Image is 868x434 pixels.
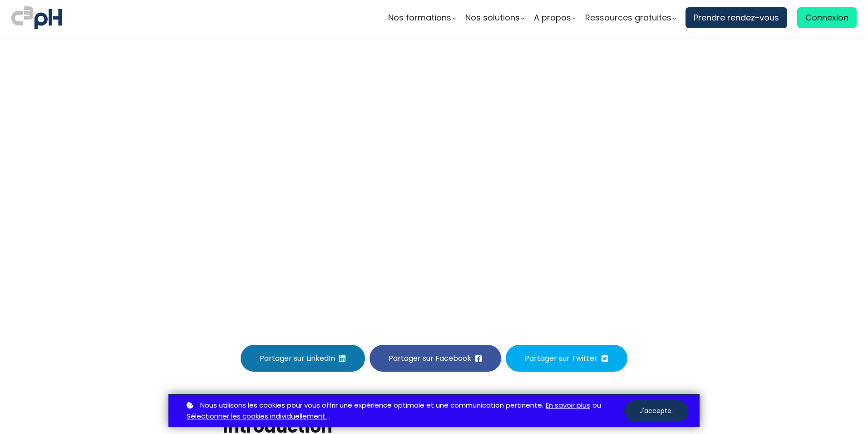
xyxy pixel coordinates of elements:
[525,353,597,364] span: Partager sur Twitter
[506,345,627,372] button: Partager sur Twitter
[260,353,335,364] span: Partager sur LinkedIn
[388,11,451,25] span: Nos formations
[187,411,327,422] a: Sélectionner les cookies individuellement.
[534,11,571,25] span: A propos
[184,400,624,423] p: ou .
[546,400,590,411] a: En savoir plus
[797,7,857,28] a: Connexion
[11,5,62,31] img: logo C3PH
[686,7,787,28] a: Prendre rendez-vous
[585,11,671,25] span: Ressources gratuites
[200,400,543,411] span: Nous utilisons les cookies pour vous offrir une expérience optimale et une communication pertinente.
[465,11,520,25] span: Nos solutions
[389,353,471,364] span: Partager sur Facebook
[694,11,779,25] span: Prendre rendez-vous
[805,11,848,25] span: Connexion
[624,400,688,422] button: J'accepte.
[241,345,365,372] button: Partager sur LinkedIn
[370,345,501,372] button: Partager sur Facebook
